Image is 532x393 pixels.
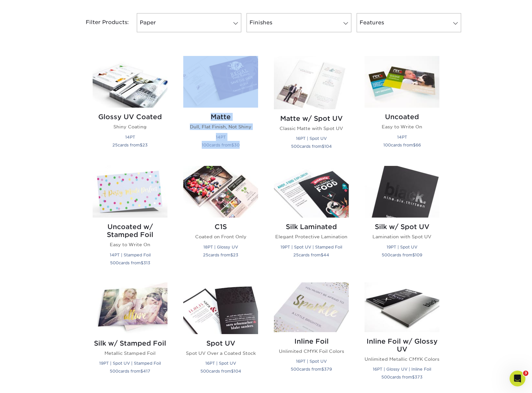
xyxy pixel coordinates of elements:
span: 500 [291,367,299,372]
small: cards from [110,369,150,374]
a: Silk w/ Spot UV Postcards Silk w/ Spot UV Lamination with Spot UV 19PT | Spot UV 500cards from$109 [365,166,439,274]
span: $ [141,260,143,265]
h2: Silk w/ Stamped Foil [93,339,167,347]
h2: Spot UV [183,339,258,347]
img: Inline Foil w/ Glossy UV Postcards [365,282,439,332]
img: Matte Postcards [183,56,258,108]
p: Elegant Protective Lamination [274,233,349,240]
img: Silk w/ Spot UV Postcards [365,166,439,218]
a: Inline Foil Postcards Inline Foil Unlimited CMYK Foil Colors 16PT | Spot UV 500cards from$379 [274,282,349,389]
small: cards from [383,143,421,147]
small: 19PT | Spot UV [387,245,417,249]
h2: Silk w/ Spot UV [365,223,439,231]
span: 373 [415,375,423,380]
a: Uncoated Postcards Uncoated Easy to Write On 14PT 100cards from$66 [365,56,439,158]
span: 23 [142,143,148,147]
span: 25 [293,252,299,257]
p: Spot UV Over a Coated Stock [183,350,258,356]
small: 18PT | Glossy UV [203,245,238,249]
a: C1S Postcards C1S Coated on Front Only 18PT | Glossy UV 25cards from$23 [183,166,258,274]
img: C1S Postcards [183,166,258,218]
span: 379 [324,367,332,372]
small: 16PT | Spot UV [296,136,327,141]
span: 500 [200,369,209,374]
img: Silk Laminated Postcards [274,166,349,218]
small: cards from [382,252,422,257]
img: Glossy UV Coated Postcards [93,56,167,108]
a: Paper [137,13,241,32]
p: Unlimited CMYK Foil Colors [274,348,349,354]
span: $ [140,143,142,147]
small: cards from [291,144,332,149]
span: $ [322,144,324,149]
small: 14PT [397,135,407,140]
a: Inline Foil w/ Glossy UV Postcards Inline Foil w/ Glossy UV Unlimited Metallic CMYK Colors 16PT |... [365,282,439,389]
h2: C1S [183,223,258,231]
span: 500 [381,375,390,380]
small: cards from [110,260,150,265]
h2: Glossy UV Coated [93,113,167,121]
p: Metallic Stamped Foil [93,350,167,356]
span: $ [412,375,415,380]
a: Uncoated w/ Stamped Foil Postcards Uncoated w/ Stamped Foil Easy to Write On 14PT | Stamped Foil ... [93,166,167,274]
p: Lamination with Spot UV [365,233,439,240]
span: $ [140,369,143,374]
span: 44 [323,252,329,257]
small: cards from [202,143,240,147]
span: 417 [143,369,150,374]
a: Spot UV Postcards Spot UV Spot UV Over a Coated Stock 16PT | Spot UV 500cards from$104 [183,282,258,389]
a: Glossy UV Coated Postcards Glossy UV Coated Shiny Coating 14PT 25cards from$23 [93,56,167,158]
small: cards from [381,375,423,380]
span: $ [412,252,415,257]
span: 25 [203,252,208,257]
small: 19PT | Spot UV | Stamped Foil [281,245,342,249]
img: Uncoated Postcards [365,56,439,108]
h2: Matte w/ Spot UV [274,115,349,122]
small: 14PT [125,135,135,140]
span: 109 [415,252,422,257]
span: 100 [202,143,209,147]
span: $ [231,143,234,147]
div: Filter Products: [68,13,134,32]
span: 500 [291,144,300,149]
a: Finishes [247,13,351,32]
p: Unlimited Metallic CMYK Colors [365,356,439,362]
small: cards from [291,367,332,372]
h2: Uncoated w/ Stamped Foil [93,223,167,239]
a: Matte w/ Spot UV Postcards Matte w/ Spot UV Classic Matte with Spot UV 16PT | Spot UV 500cards fr... [274,56,349,158]
span: 104 [324,144,332,149]
span: 23 [233,252,238,257]
span: 3 [523,371,528,376]
span: 104 [234,369,241,374]
span: $ [321,252,323,257]
small: cards from [293,252,329,257]
img: Spot UV Postcards [183,282,258,334]
a: Silk w/ Stamped Foil Postcards Silk w/ Stamped Foil Metallic Stamped Foil 19PT | Spot UV | Stampe... [93,282,167,389]
small: 16PT | Glossy UV | Inline Foil [373,367,431,372]
small: cards from [203,252,238,257]
span: 500 [110,369,118,374]
span: 30 [234,143,240,147]
p: Easy to Write On [365,123,439,130]
small: 19PT | Spot UV | Stamped Foil [99,361,161,366]
img: Uncoated w/ Stamped Foil Postcards [93,166,167,218]
h2: Uncoated [365,113,439,121]
h2: Inline Foil [274,337,349,345]
small: cards from [112,143,148,147]
small: cards from [200,369,241,374]
span: 500 [382,252,390,257]
span: $ [231,369,234,374]
small: 14PT | Stamped Foil [110,252,151,257]
iframe: Intercom live chat [510,371,525,386]
h2: Silk Laminated [274,223,349,231]
small: 16PT | Spot UV [296,359,327,364]
p: Shiny Coating [93,123,167,130]
span: 66 [416,143,421,147]
span: $ [413,143,416,147]
h2: Matte [183,113,258,121]
h2: Inline Foil w/ Glossy UV [365,337,439,353]
small: 14PT [216,135,226,140]
p: Dull, Flat Finish, Not Shiny [183,123,258,130]
a: Matte Postcards Matte Dull, Flat Finish, Not Shiny 14PT 100cards from$30 [183,56,258,158]
span: 100 [383,143,391,147]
